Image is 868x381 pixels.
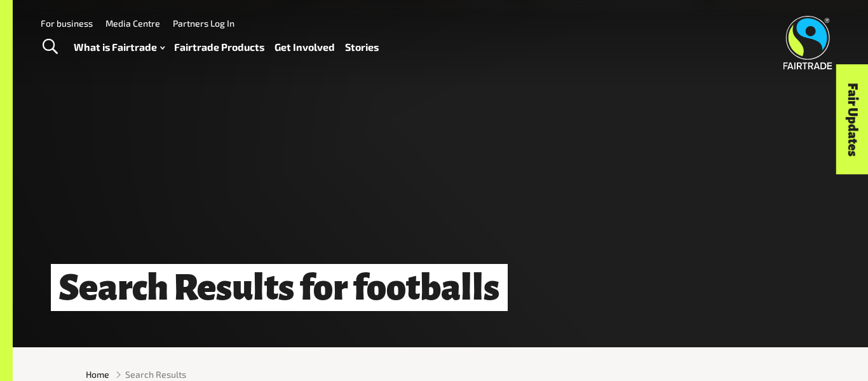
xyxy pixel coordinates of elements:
[105,18,160,29] a: Media Centre
[275,38,335,57] a: Get Involved
[125,368,186,381] span: Search Results
[86,368,109,381] a: Home
[345,38,379,57] a: Stories
[173,18,234,29] a: Partners Log In
[41,18,93,29] a: For business
[174,38,264,57] a: Fairtrade Products
[51,264,508,311] h1: Search Results for footballs
[34,31,65,63] a: Toggle Search
[74,38,165,57] a: What is Fairtrade
[783,16,832,69] img: Fairtrade Australia New Zealand logo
